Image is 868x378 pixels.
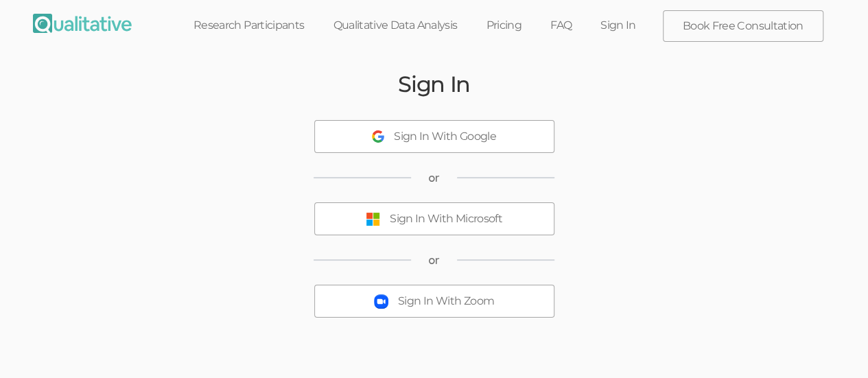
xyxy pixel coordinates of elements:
img: Sign In With Google [372,130,384,143]
span: or [428,170,440,186]
img: Qualitative [33,14,132,33]
button: Sign In With Microsoft [314,202,554,235]
div: Sign In With Microsoft [390,211,502,227]
a: Pricing [471,10,536,40]
img: Sign In With Zoom [374,294,388,309]
button: Sign In With Zoom [314,285,554,318]
a: FAQ [536,10,586,40]
iframe: Chat Widget [799,312,868,378]
a: Sign In [586,10,650,40]
img: Sign In With Microsoft [366,212,380,226]
div: Sign In With Zoom [398,294,494,309]
h2: Sign In [398,72,470,96]
a: Book Free Consultation [664,11,823,41]
a: Qualitative Data Analysis [318,10,471,40]
span: or [428,252,440,268]
div: Sign In With Google [394,129,496,145]
button: Sign In With Google [314,120,554,153]
a: Research Participants [179,10,319,40]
